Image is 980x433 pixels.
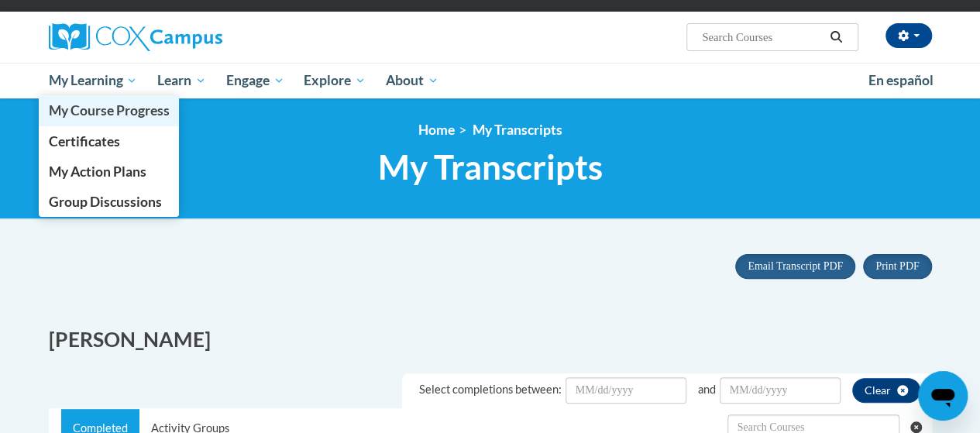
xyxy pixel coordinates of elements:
span: About [386,71,438,90]
a: Explore [294,63,376,98]
input: Date Input [720,377,841,404]
button: Account Settings [885,23,932,48]
a: My Action Plans [39,156,180,187]
a: Cox Campus [49,23,328,51]
span: My Course Progress [48,102,169,119]
div: Main menu [37,63,944,98]
span: My Learning [48,71,137,90]
span: My Action Plans [48,163,146,180]
span: Learn [157,71,206,90]
iframe: Button to launch messaging window [918,371,968,421]
h2: [PERSON_NAME] [49,325,479,354]
span: Engage [226,71,284,90]
a: En español [858,64,944,97]
a: Certificates [39,126,180,156]
span: and [698,383,716,396]
a: My Course Progress [39,95,180,125]
img: Cox Campus [49,23,222,51]
span: Select completions between: [419,383,562,396]
button: Email Transcript PDF [735,254,855,279]
a: Engage [216,63,294,98]
span: Certificates [48,133,119,149]
button: clear [852,378,920,403]
button: Print PDF [863,254,931,279]
a: Group Discussions [39,187,180,217]
input: Search Courses [700,28,824,46]
a: About [376,63,449,98]
span: En español [868,72,934,88]
a: My Learning [39,63,148,98]
span: My Transcripts [378,146,603,187]
span: Email Transcript PDF [748,260,843,272]
span: Print PDF [875,260,919,272]
a: Home [418,122,455,138]
button: Search [824,28,848,46]
span: Explore [304,71,366,90]
span: My Transcripts [473,122,562,138]
input: Date Input [566,377,686,404]
a: Learn [147,63,216,98]
span: Group Discussions [48,194,161,210]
